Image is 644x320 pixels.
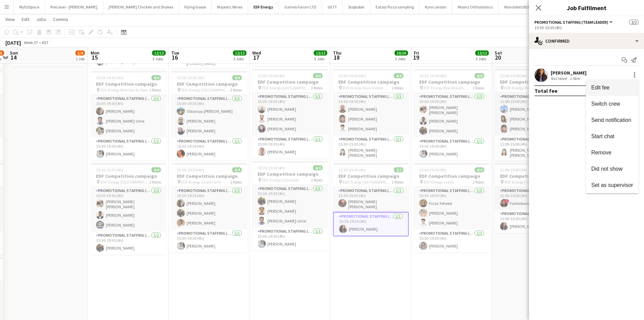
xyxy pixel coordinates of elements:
button: Did not show [586,161,639,177]
span: Remove [591,150,612,155]
span: Did not show [591,166,623,172]
span: Edit fee [591,85,610,90]
button: Set as supervisor [586,177,639,193]
button: Start chat [586,128,639,145]
span: Start chat [591,133,614,139]
span: Switch crew [591,101,620,107]
span: Set as supervisor [591,182,633,188]
button: Edit fee [586,80,639,96]
button: Send notification [586,112,639,128]
button: Switch crew [586,96,639,112]
span: Send notification [591,117,631,123]
button: Remove [586,145,639,161]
